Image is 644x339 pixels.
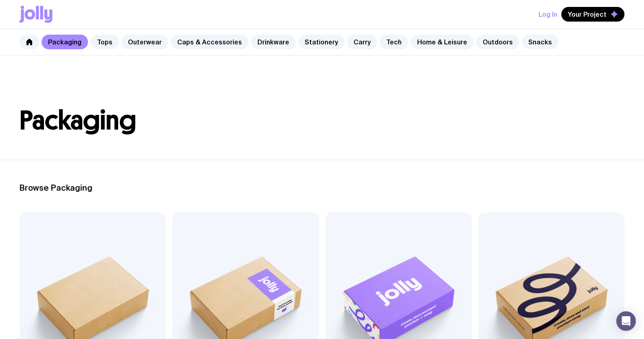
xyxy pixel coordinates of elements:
[561,7,624,22] button: Your Project
[538,7,557,22] button: Log In
[42,35,88,49] a: Packaging
[568,10,607,18] span: Your Project
[522,35,558,49] a: Snacks
[171,35,248,49] a: Caps & Accessories
[476,35,519,49] a: Outdoors
[616,311,636,331] div: Open Intercom Messenger
[298,35,345,49] a: Stationery
[251,35,296,49] a: Drinkware
[20,108,624,134] h1: Packaging
[121,35,168,49] a: Outerwear
[90,35,119,49] a: Tops
[411,35,474,49] a: Home & Leisure
[380,35,408,49] a: Tech
[347,35,377,49] a: Carry
[20,183,624,193] h2: Browse Packaging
